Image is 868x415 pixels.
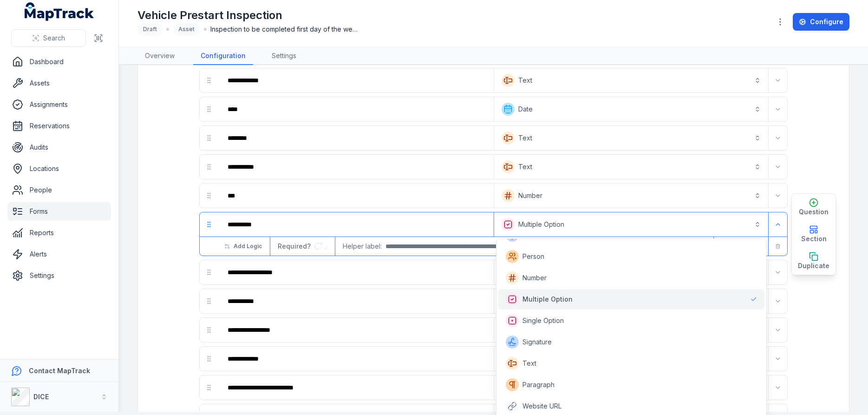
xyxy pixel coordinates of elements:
[218,238,268,254] button: Add Logic
[522,316,564,325] span: Single Option
[522,295,573,304] span: Multiple Option
[792,194,835,221] button: Question
[522,337,552,347] span: Signature
[314,243,327,250] input: :r2d1:-form-item-label
[792,248,835,275] button: Duplicate
[278,242,314,250] span: Required?
[792,221,835,248] button: Section
[522,252,544,261] span: Person
[522,380,555,389] span: Paragraph
[799,207,829,217] span: Question
[234,243,262,250] span: Add Logic
[496,214,767,235] button: Multiple Option
[801,234,827,244] span: Section
[522,273,547,283] span: Number
[798,261,829,270] span: Duplicate
[343,242,382,251] span: Helper label:
[522,402,561,411] span: Website URL
[522,359,536,368] span: Text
